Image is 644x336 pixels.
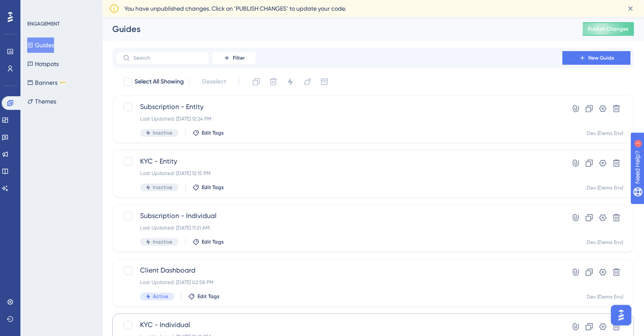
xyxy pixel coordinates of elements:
button: Themes [27,94,56,109]
span: Edit Tags [197,293,220,300]
span: Deselect [202,77,226,87]
div: Last Updated: [DATE] 02:58 PM [140,279,538,286]
div: 1 [59,4,62,11]
span: Subscription - Individual [140,211,538,221]
div: Dev (Demo Env) [587,239,623,246]
button: Deselect [195,74,234,89]
span: Filter [233,55,245,61]
span: Inactive [153,129,172,136]
button: Hotspots [27,56,59,72]
span: Need Help? [20,2,53,12]
span: KYC - Individual [140,320,538,330]
button: Edit Tags [192,129,224,136]
div: ENGAGEMENT [27,20,60,27]
span: Edit Tags [202,184,224,191]
button: Edit Tags [192,184,224,191]
span: Active [153,293,168,300]
span: Subscription - Entity [140,102,538,112]
div: Dev (Demo Env) [587,130,623,137]
button: Guides [27,37,54,53]
input: Search [133,55,202,61]
span: Client Dashboard [140,265,538,276]
span: You have unpublished changes. Click on ‘PUBLISH CHANGES’ to update your code. [124,3,346,14]
span: Edit Tags [202,238,224,245]
div: BETA [59,80,67,85]
button: Edit Tags [188,293,220,300]
span: KYC - Entity [140,156,538,167]
span: New Guide [588,55,614,61]
button: BannersBETA [27,75,67,90]
button: New Guide [562,51,630,65]
div: Last Updated: [DATE] 12:15 PM [140,170,538,177]
div: Guides [112,23,561,35]
div: Dev (Demo Env) [587,184,623,191]
span: Publish Changes [588,26,629,32]
div: Dev (Demo Env) [587,293,623,300]
span: Edit Tags [202,129,224,136]
span: Inactive [153,184,172,191]
button: Filter [213,51,255,65]
div: Last Updated: [DATE] 12:24 PM [140,115,538,122]
button: Publish Changes [583,22,634,36]
button: Edit Tags [192,238,224,245]
span: Inactive [153,238,172,245]
span: Select All Showing [135,77,184,87]
iframe: UserGuiding AI Assistant Launcher [608,302,634,328]
div: Last Updated: [DATE] 11:21 AM [140,224,538,231]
